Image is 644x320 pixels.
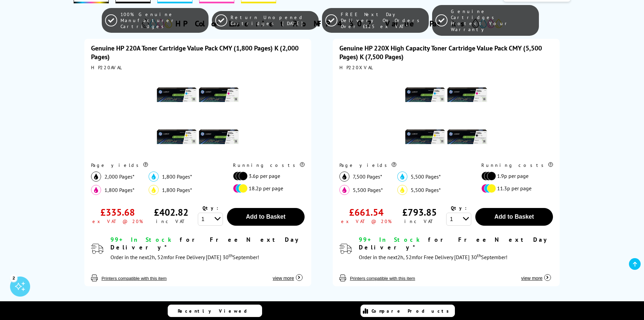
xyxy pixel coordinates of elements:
[10,274,17,282] div: 2
[110,236,174,243] span: 99+ In Stock
[339,65,553,71] div: HP220XVAL
[404,218,435,224] div: inc VAT
[519,269,553,281] button: view more
[339,44,542,61] a: Genuine HP 220X High Capacity Toner Cartridge Value Pack CMY (5,500 Pages) K (7,500 Pages)
[91,185,101,195] img: magenta_icon.svg
[156,74,240,157] img: HP 220A Toner Cartridge Value Pack CMY (1,800 Pages) K (2,000 Pages)
[475,208,553,226] button: Add to Basket
[359,236,553,262] div: modal_delivery
[229,252,233,258] sup: th
[451,205,467,211] span: Qty:
[149,172,159,182] img: cyan_icon.svg
[91,162,219,168] div: Page yields
[341,218,392,224] div: ex VAT @ 20%
[397,185,407,195] img: yellow_icon.svg
[402,206,437,218] div: £793.85
[339,185,349,195] img: magenta_icon.svg
[91,172,101,182] img: black_icon.svg
[451,8,536,32] span: Genuine Cartridges Protect Your Warranty
[372,308,453,314] span: Compare Products
[100,206,135,218] div: £335.68
[233,162,305,168] div: Running costs
[91,65,304,71] div: HP220AVAL
[246,213,286,220] span: Add to Basket
[353,187,383,193] span: 5,500 Pages*
[104,187,135,193] span: 1,800 Pages*
[104,173,135,180] span: 2,000 Pages*
[178,308,254,314] span: Recently Viewed
[203,205,218,211] span: Qty:
[359,236,550,251] span: for Free Next Day Delivery*
[149,254,168,260] span: 2h, 52m
[481,184,550,193] li: 11.3p per page
[233,172,301,181] li: 3.6p per page
[341,11,425,29] span: FREE Next Day Delivery On Orders Over £125 ex VAT*
[110,236,302,251] span: for Free Next Day Delivery*
[349,206,384,218] div: £661.54
[411,173,441,180] span: 5,500 Pages*
[162,173,192,180] span: 1,800 Pages*
[231,14,315,26] span: Return Unopened Cartridges [DATE]
[91,44,299,61] a: Genuine HP 220A Toner Cartridge Value Pack CMY (1,800 Pages) K (2,000 Pages)
[227,208,305,226] button: Add to Basket
[481,162,553,168] div: Running costs
[339,172,349,182] img: black_icon.svg
[521,276,543,281] span: view more
[348,276,417,281] button: Printers compatible with this item
[149,185,159,195] img: yellow_icon.svg
[353,173,382,180] span: 7,500 Pages*
[481,172,550,181] li: 1.9p per page
[397,254,416,260] span: 2h, 52m
[359,236,422,243] span: 99+ In Stock
[233,184,301,193] li: 18.2p per page
[411,187,441,193] span: 5,500 Pages*
[99,276,169,281] button: Printers compatible with this item
[494,213,534,220] span: Add to Basket
[120,11,205,29] span: 100% Genuine Manufacturer Cartridges
[273,276,294,281] span: view more
[168,305,262,317] a: Recently Viewed
[271,269,305,281] button: view more
[110,236,304,262] div: modal_delivery
[359,254,507,260] span: Order in the next for Free Delivery [DATE] 30 September!
[360,305,455,317] a: Compare Products
[110,254,259,260] span: Order in the next for Free Delivery [DATE] 30 September!
[162,187,192,193] span: 1,800 Pages*
[477,252,481,258] sup: th
[92,218,143,224] div: ex VAT @ 20%
[156,218,186,224] div: inc VAT
[404,74,488,157] img: HP 220X High Capacity Toner Cartridge Value Pack CMY (5,500 Pages) K (7,500 Pages)
[397,172,407,182] img: cyan_icon.svg
[154,206,188,218] div: £402.82
[339,162,467,168] div: Page yields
